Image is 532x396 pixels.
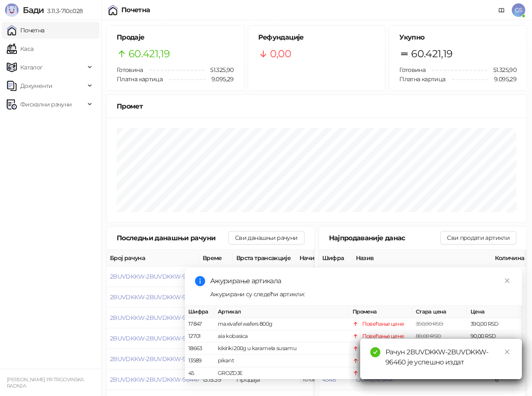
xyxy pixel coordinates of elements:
td: pikant [214,355,349,367]
button: 2BUVDKKW-2BUVDKKW-96452 [110,273,199,280]
div: Промет [117,101,516,112]
div: Почетна [121,7,150,13]
span: 0,00 [270,46,291,62]
span: 9.095,29 [488,74,516,84]
th: Број рачуна [107,250,199,266]
span: Готовина [399,66,425,74]
button: 2BUVDKKW-2BUVDKKW-96451 [110,293,198,301]
a: Close [503,347,512,356]
th: Начини плаћања [296,250,380,266]
button: Сви данашњи рачуни [228,231,304,245]
td: Продаја [233,266,296,287]
button: 2BUVDKKW-2BUVDKKW-96448 [110,355,200,363]
span: info-circle [195,276,205,286]
div: Повећање цене [362,332,404,341]
img: Logo [5,3,19,17]
span: close [504,278,510,284]
h5: Рефундације [258,32,375,43]
span: check-circle [370,347,380,357]
td: 90,00 RSD [467,331,522,343]
span: close [504,349,510,355]
div: Последњи данашњи рачуни [117,233,228,243]
span: 350,00 RSD [416,321,444,327]
th: Време [199,250,233,266]
span: Готовина [117,66,143,74]
th: Промена [349,306,412,318]
td: 17847 [185,318,214,330]
span: 3.11.3-710c028 [44,7,83,15]
th: Артикал [214,306,349,318]
span: Бади [23,5,44,15]
td: 18663 [185,343,214,355]
td: 13589 [185,355,214,367]
div: Ажурирани су следећи артикли: [210,290,512,299]
a: Close [503,276,512,285]
th: Врста трансакције [233,250,296,266]
span: GS [512,3,525,17]
h5: Укупно [399,32,516,43]
td: 12701 [185,331,214,343]
a: Документација [495,3,508,17]
td: aia kobasica [214,331,349,343]
a: Почетна [7,22,45,39]
button: 2BUVDKKW-2BUVDKKW-96447 [110,376,199,383]
span: Платна картица [399,75,445,83]
td: 13:33:11 [199,266,233,287]
span: Каталог [20,59,43,76]
h5: Продаје [117,32,234,43]
th: Стара цена [412,306,467,318]
td: maxivafel wafers 800g [214,318,349,330]
span: Платна картица [117,75,163,83]
span: Фискални рачуни [20,96,72,113]
button: 2BUVDKKW-2BUVDKKW-96449 [110,335,200,342]
td: 18 [492,266,529,287]
th: Назив [353,250,492,266]
td: 45 [185,367,214,380]
span: 51.325,90 [487,65,516,74]
span: 80,00 RSD [416,333,441,340]
th: Количина [492,250,529,266]
th: Шифра [185,306,214,318]
td: kikiriki 200g u karamela susamu [214,343,349,355]
span: 51.325,90 [204,65,233,74]
td: GROZDJE [214,367,349,380]
span: 60.421,19 [411,46,452,62]
th: Шифра [319,250,353,266]
span: 60.421,19 [128,46,170,62]
a: Каса [7,40,33,57]
span: 9.095,29 [206,74,234,84]
small: [PERSON_NAME] PR TRGOVINSKA RADNJA [7,377,84,389]
div: Ажурирање артикала [210,276,512,286]
div: Најпродаваније данас [329,233,441,243]
button: Сви продати артикли [440,231,516,245]
button: 2BUVDKKW-2BUVDKKW-96450 [110,314,200,322]
span: Документи [20,77,52,94]
td: 390,00 RSD [467,318,522,330]
div: Повећање цене [362,320,404,328]
div: Рачун 2BUVDKKW-2BUVDKKW-96460 је успешно издат [385,347,512,367]
th: Цена [467,306,522,318]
